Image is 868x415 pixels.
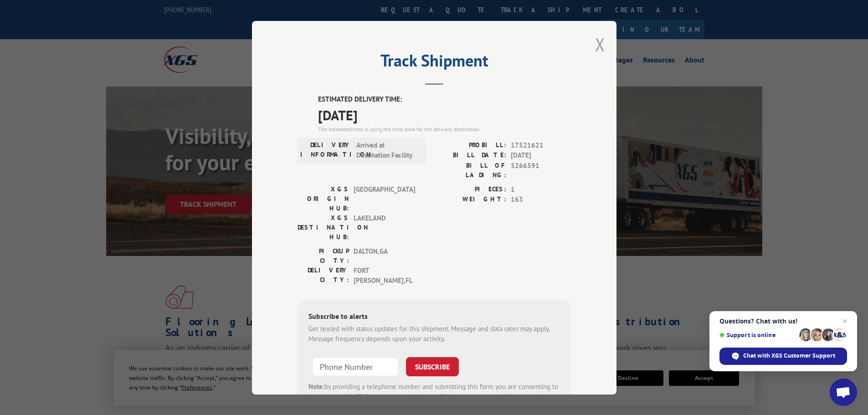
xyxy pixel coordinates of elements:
div: Open chat [830,379,857,406]
div: The estimated time is using the time zone for the delivery destination. [318,125,571,133]
label: PICKUP CITY: [298,246,349,265]
span: [GEOGRAPHIC_DATA] [354,184,415,213]
span: [DATE] [318,104,571,125]
h2: Track Shipment [298,54,571,72]
label: DELIVERY CITY: [298,265,349,286]
span: Arrived at Destination Facility [356,140,418,160]
label: DELIVERY INFORMATION: [300,140,352,160]
span: Questions? Chat with us! [719,318,847,325]
div: by providing a telephone number and submitting this form you are consenting to be contacted by SM... [308,381,560,412]
span: 17521621 [511,140,571,150]
button: SUBSCRIBE [406,357,459,376]
span: FORT [PERSON_NAME] , FL [354,265,415,286]
label: XGS ORIGIN HUB: [298,184,349,213]
span: Support is online [719,332,796,338]
label: PIECES: [434,184,506,195]
span: 163 [511,195,571,205]
strong: Note: [308,382,324,390]
button: Close modal [595,32,605,56]
div: Get texted with status updates for this shipment. Message and data rates may apply. Message frequ... [308,323,560,344]
label: WEIGHT: [434,195,506,205]
label: BILL OF LADING: [434,160,506,179]
span: DALTON , GA [354,246,415,265]
span: 1 [511,184,571,195]
label: BILL DATE: [434,150,506,161]
span: 5266591 [511,160,571,179]
span: Close chat [839,316,850,327]
label: ESTIMATED DELIVERY TIME: [318,94,571,105]
input: Phone Number [312,357,399,376]
span: LAKELAND [354,213,415,241]
label: XGS DESTINATION HUB: [298,213,349,241]
span: Chat with XGS Customer Support [743,352,835,360]
div: Chat with XGS Customer Support [719,348,847,365]
span: [DATE] [511,150,571,161]
label: PROBILL: [434,140,506,150]
div: Subscribe to alerts [308,310,560,323]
